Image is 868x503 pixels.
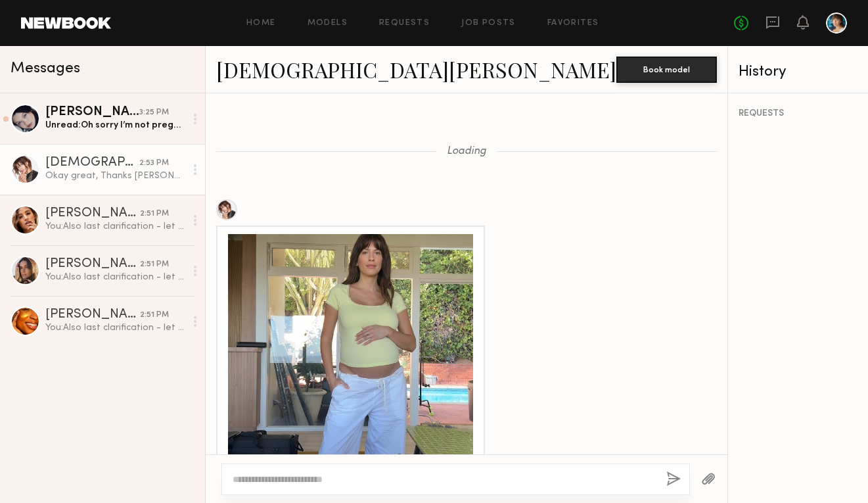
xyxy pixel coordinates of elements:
div: You: Also last clarification - let us know how many weeks will you be around 10/14 too! Thank you! [45,271,185,283]
div: 2:51 PM [140,258,169,271]
button: Book model [616,57,717,83]
div: 3:25 PM [139,107,169,119]
div: 2:51 PM [140,208,169,220]
a: Models [308,19,348,28]
div: [PERSON_NAME] [45,308,140,322]
div: Unread: Oh sorry I’m not pregnant [45,119,185,132]
span: Messages [11,61,80,76]
div: [PERSON_NAME] [45,106,139,119]
a: Home [246,19,276,28]
div: 2:53 PM [139,157,169,170]
a: Favorites [547,19,599,28]
div: Okay great, Thanks [PERSON_NAME]! I will be 30 weeks on the 15th [45,170,185,182]
div: You: Also last clarification - let us know how many weeks will you be around 10/14 too! Thank you! [45,220,185,233]
a: [DEMOGRAPHIC_DATA][PERSON_NAME] [216,55,616,84]
div: [PERSON_NAME] [45,258,140,271]
a: Book model [616,63,717,74]
a: Requests [379,19,430,28]
div: [DEMOGRAPHIC_DATA][PERSON_NAME] [45,156,139,170]
span: Loading [447,146,486,157]
a: Job Posts [461,19,516,28]
div: You: Also last clarification - let us know how many weeks will you be around 10/14 too! Thank you! [45,322,185,334]
div: [PERSON_NAME] [45,207,140,220]
div: 2:51 PM [140,309,169,322]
